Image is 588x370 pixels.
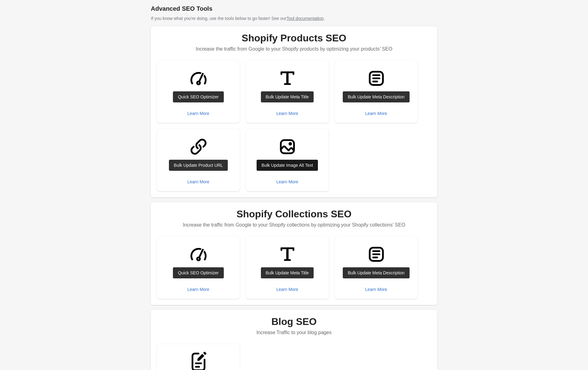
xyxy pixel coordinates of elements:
[343,91,409,102] a: Bulk Update Meta Description
[173,267,223,278] a: Quick SEO Optimizer
[266,94,309,99] div: Bulk Update Meta Title
[276,179,298,184] div: Learn More
[261,91,314,102] a: Bulk Update Meta Title
[151,15,437,21] p: If you know what you're doing, use the tools below to go faster! See our .
[363,284,390,295] button: Learn More
[187,287,209,292] div: Learn More
[187,179,209,184] div: Learn More
[365,67,388,90] img: TextBlockMajor-3e13e55549f1fe4aa18089e576148c69364b706dfb80755316d4ac7f5c51f4c3.svg
[274,176,301,187] button: Learn More
[365,111,387,116] div: Learn More
[185,284,212,295] button: Learn More
[348,270,404,275] div: Bulk Update Meta Description
[343,267,409,278] a: Bulk Update Meta Description
[274,108,301,119] button: Learn More
[173,91,223,102] a: Quick SEO Optimizer
[157,208,431,219] h1: Shopify Collections SEO
[276,111,298,116] div: Learn More
[276,243,299,266] img: TitleMinor-8a5de7e115299b8c2b1df9b13fb5e6d228e26d13b090cf20654de1eaf9bee786.svg
[178,94,219,99] div: Quick SEO Optimizer
[276,287,298,292] div: Learn More
[157,44,431,55] p: Increase the traffic from Google to your Shopify products by optimizing your products’ SEO
[178,270,219,275] div: Quick SEO Optimizer
[266,270,309,275] div: Bulk Update Meta Title
[276,135,299,158] img: ImageMajor-6988ddd70c612d22410311fee7e48670de77a211e78d8e12813237d56ef19ad4.svg
[365,243,388,266] img: TextBlockMajor-3e13e55549f1fe4aa18089e576148c69364b706dfb80755316d4ac7f5c51f4c3.svg
[348,94,404,99] div: Bulk Update Meta Description
[276,67,299,90] img: TitleMinor-8a5de7e115299b8c2b1df9b13fb5e6d228e26d13b090cf20654de1eaf9bee786.svg
[257,160,318,171] a: Bulk Update Image Alt Text
[169,160,228,171] a: Bulk Update Product URL
[157,32,431,44] h1: Shopify Products SEO
[261,267,314,278] a: Bulk Update Meta Title
[187,243,210,266] img: GaugeMajor-1ebe3a4f609d70bf2a71c020f60f15956db1f48d7107b7946fc90d31709db45e.svg
[187,135,210,158] img: LinkMinor-ab1ad89fd1997c3bec88bdaa9090a6519f48abaf731dc9ef56a2f2c6a9edd30f.svg
[274,284,301,295] button: Learn More
[174,163,223,168] div: Bulk Update Product URL
[185,176,212,187] button: Learn More
[187,111,209,116] div: Learn More
[262,163,313,168] div: Bulk Update Image Alt Text
[363,108,390,119] button: Learn More
[157,327,431,338] p: Increase Traffic to your blog pages
[157,219,431,231] p: Increase the traffic from Google to your Shopify collections by optimizing your Shopify collectio...
[187,67,210,90] img: GaugeMajor-1ebe3a4f609d70bf2a71c020f60f15956db1f48d7107b7946fc90d31709db45e.svg
[365,287,387,292] div: Learn More
[286,16,323,21] a: Tool documentation
[151,4,437,13] h1: Advanced SEO Tools
[157,316,431,327] h1: Blog SEO
[185,108,212,119] button: Learn More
